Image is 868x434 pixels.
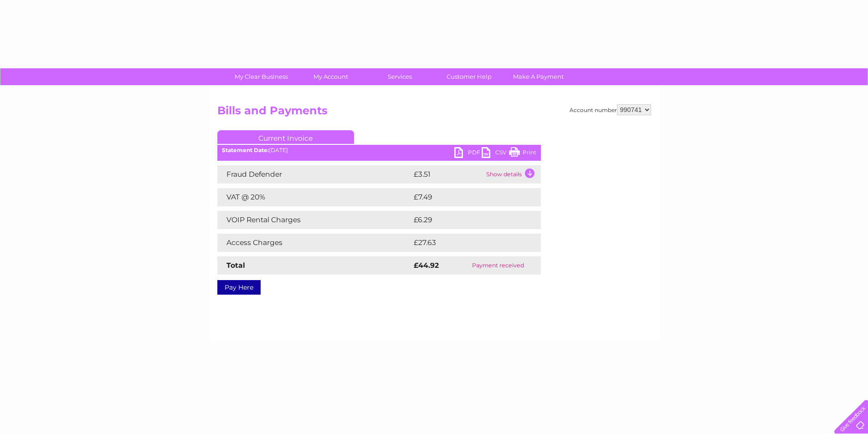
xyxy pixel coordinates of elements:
[224,68,299,85] a: My Clear Business
[411,211,519,229] td: £6.29
[217,147,541,153] div: [DATE]
[222,147,269,153] b: Statement Date:
[362,68,437,85] a: Services
[217,130,354,144] a: Current Invoice
[217,280,261,295] a: Pay Here
[217,188,411,206] td: VAT @ 20%
[217,104,651,122] h2: Bills and Payments
[482,147,509,160] a: CSV
[411,234,522,252] td: £27.63
[570,104,651,115] div: Account number
[456,256,540,275] td: Payment received
[217,234,411,252] td: Access Charges
[411,188,519,206] td: £7.49
[454,147,482,160] a: PDF
[411,165,484,184] td: £3.51
[501,68,576,85] a: Make A Payment
[509,147,536,160] a: Print
[484,165,541,184] td: Show details
[226,261,245,270] strong: Total
[217,211,411,229] td: VOIP Rental Charges
[431,68,507,85] a: Customer Help
[414,261,439,270] strong: £44.92
[217,165,411,184] td: Fraud Defender
[293,68,368,85] a: My Account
